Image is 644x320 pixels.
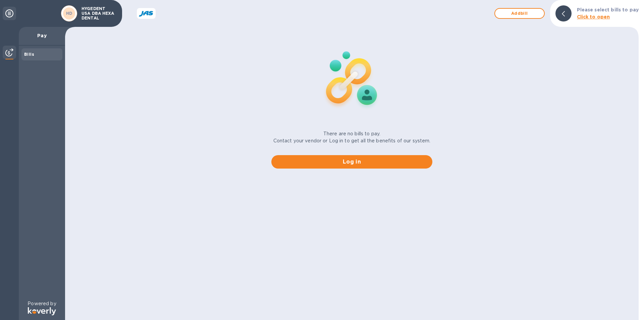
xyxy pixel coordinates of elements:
[277,158,427,166] span: Log in
[500,9,539,17] span: Add bill
[82,6,115,20] p: HYGEDENT USA DBA HEXA DENTAL
[577,7,639,12] b: Please select bills to pay
[28,300,56,307] p: Powered by
[273,130,431,144] p: There are no bills to pay. Contact your vendor or Log in to get all the benefits of our system.
[24,32,60,39] p: Pay
[24,52,34,57] b: Bills
[577,14,610,19] b: Click to open
[494,8,545,19] button: Addbill
[28,307,56,315] img: Logo
[271,155,432,169] button: Log in
[66,11,72,16] b: HD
